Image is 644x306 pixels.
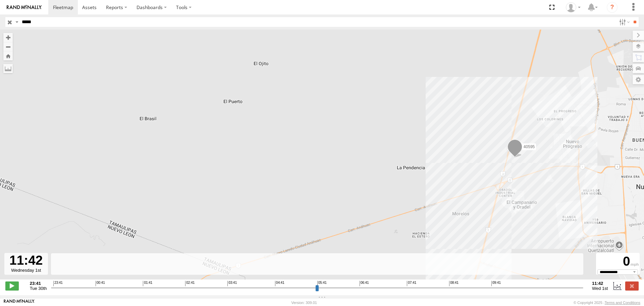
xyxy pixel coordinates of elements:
[291,301,317,305] div: Version: 309.01
[574,301,640,305] div: © Copyright 2025 -
[3,51,13,60] button: Zoom Home
[143,281,152,286] span: 01:41
[616,17,631,27] label: Search Filter Options
[592,281,608,286] strong: 11:42
[407,281,416,286] span: 07:41
[5,281,19,290] label: Play/Stop
[227,281,237,286] span: 03:41
[96,281,105,286] span: 00:41
[14,17,19,27] label: Search Query
[597,254,639,269] div: 0
[605,301,640,305] a: Terms and Conditions
[592,286,608,291] span: Wed 1st Oct 2025
[3,33,13,42] button: Zoom in
[53,281,63,286] span: 23:41
[3,42,13,51] button: Zoom out
[491,281,501,286] span: 09:41
[633,75,644,84] label: Map Settings
[275,281,284,286] span: 04:41
[449,281,459,286] span: 08:41
[607,2,618,13] i: ?
[317,281,327,286] span: 05:41
[185,281,195,286] span: 02:41
[524,144,535,149] span: 40595
[563,2,583,12] div: Caseta Laredo TX
[625,281,639,290] label: Close
[360,281,369,286] span: 06:41
[30,281,47,286] strong: 23:41
[3,64,13,73] label: Measure
[4,299,35,306] a: Visit our Website
[30,286,47,291] span: Tue 30th Sep 2025
[7,5,42,10] img: rand-logo.svg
